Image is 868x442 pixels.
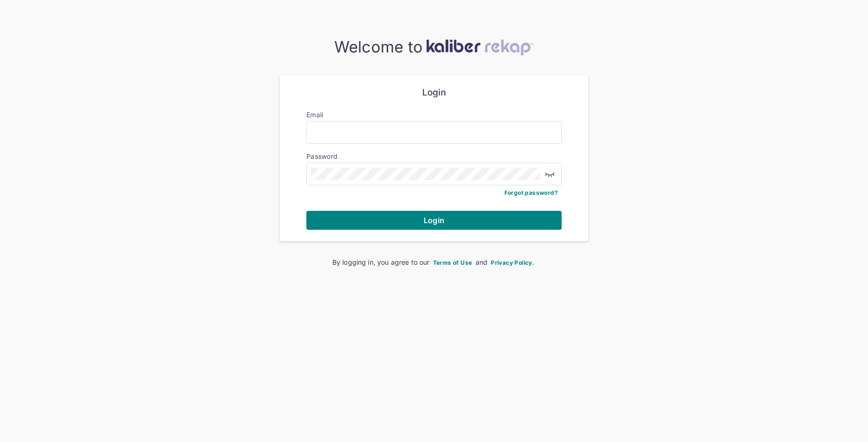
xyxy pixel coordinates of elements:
[306,152,338,160] label: Password
[306,211,562,230] button: Login
[504,189,558,196] a: Forgot password?
[424,216,444,225] span: Login
[306,111,323,119] label: Email
[544,168,556,180] img: eye-closed.fa43b6e4.svg
[491,259,534,266] span: Privacy Policy.
[489,258,536,266] a: Privacy Policy.
[432,258,474,266] a: Terms of Use
[306,87,562,98] div: Login
[426,39,534,55] img: kaliber-logo
[433,259,472,266] span: Terms of Use
[295,257,573,267] div: By logging in, you agree to our and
